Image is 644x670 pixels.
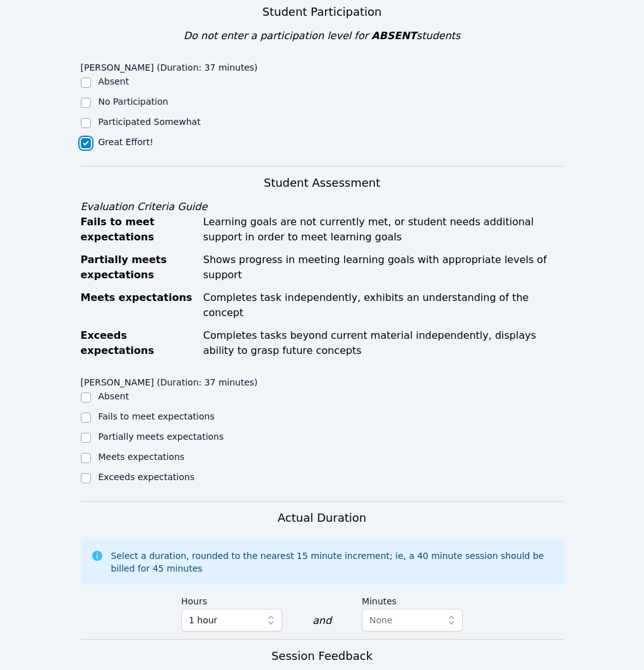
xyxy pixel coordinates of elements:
[81,215,196,245] div: Fails to meet expectations
[203,290,564,320] div: Completes task independently, exhibits an understanding of the concept
[111,550,554,575] div: Select a duration, rounded to the nearest 15 minute increment; ie, a 40 minute session should be ...
[278,509,366,527] h3: Actual Duration
[81,174,564,192] h3: Student Assessment
[181,590,282,609] label: Hours
[362,609,463,632] button: None
[181,609,282,632] button: 1 hour
[203,328,564,358] div: Completes tasks beyond current material independently, displays ability to grasp future concepts
[369,615,393,625] span: None
[98,117,201,127] label: Participated Somewhat
[98,452,185,462] label: Meets expectations
[81,290,196,320] div: Meets expectations
[203,252,564,283] div: Shows progress in meeting learning goals with appropriate levels of support
[98,97,169,107] label: No Participation
[98,411,215,421] label: Fails to meet expectations
[362,590,463,609] label: Minutes
[98,137,153,147] label: Great Effort!
[98,76,129,86] label: Absent
[81,199,564,215] div: Evaluation Criteria Guide
[203,215,564,245] div: Learning goals are not currently met, or student needs additional support in order to meet learni...
[189,613,217,628] span: 1 hour
[81,28,564,44] div: Do not enter a participation level for students
[81,3,564,21] h3: Student Participation
[313,613,331,628] div: and
[98,391,129,401] label: Absent
[81,252,196,283] div: Partially meets expectations
[81,56,258,75] legend: [PERSON_NAME] (Duration: 37 minutes)
[81,371,258,390] legend: [PERSON_NAME] (Duration: 37 minutes)
[371,30,416,42] span: ABSENT
[98,472,194,482] label: Exceeds expectations
[98,432,224,442] label: Partially meets expectations
[271,647,373,665] h3: Session Feedback
[81,328,196,358] div: Exceeds expectations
